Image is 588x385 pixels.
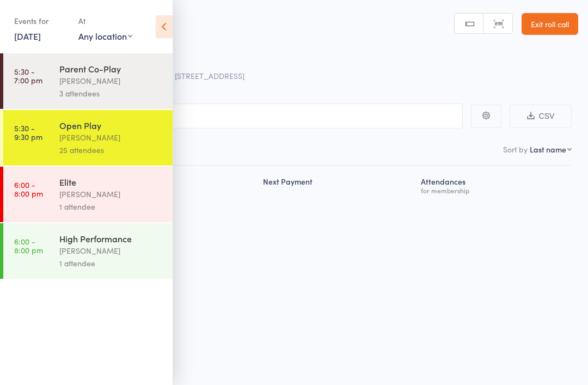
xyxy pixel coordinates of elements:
[59,63,163,75] div: Parent Co-Play
[78,30,132,42] div: Any location
[259,170,416,199] div: Next Payment
[16,103,463,129] input: Search by name
[59,119,163,131] div: Open Play
[14,67,42,84] time: 5:30 - 7:00 pm
[14,30,41,42] a: [DATE]
[510,105,572,128] button: CSV
[421,187,567,194] div: for membership
[78,12,132,30] div: At
[59,87,163,100] div: 3 attendees
[14,180,43,198] time: 6:00 - 8:00 pm
[59,75,163,87] div: [PERSON_NAME]
[3,110,173,166] a: 5:30 -9:30 pmOpen Play[PERSON_NAME]25 attendees
[530,144,566,155] div: Last name
[59,257,163,270] div: 1 attendee
[503,144,528,155] label: Sort by
[59,176,163,188] div: Elite
[522,13,578,35] a: Exit roll call
[59,233,163,245] div: High Performance
[3,53,173,109] a: 5:30 -7:00 pmParent Co-Play[PERSON_NAME]3 attendees
[59,188,163,200] div: [PERSON_NAME]
[3,223,173,279] a: 6:00 -8:00 pmHigh Performance[PERSON_NAME]1 attendee
[3,167,173,222] a: 6:00 -8:00 pmElite[PERSON_NAME]1 attendee
[14,124,42,141] time: 5:30 - 9:30 pm
[416,170,572,199] div: Atten­dances
[14,237,43,254] time: 6:00 - 8:00 pm
[59,144,163,156] div: 25 attendees
[14,12,68,30] div: Events for
[175,70,244,81] span: [STREET_ADDRESS]
[59,131,163,144] div: [PERSON_NAME]
[114,170,259,199] div: Membership
[59,200,163,213] div: 1 attendee
[59,245,163,257] div: [PERSON_NAME]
